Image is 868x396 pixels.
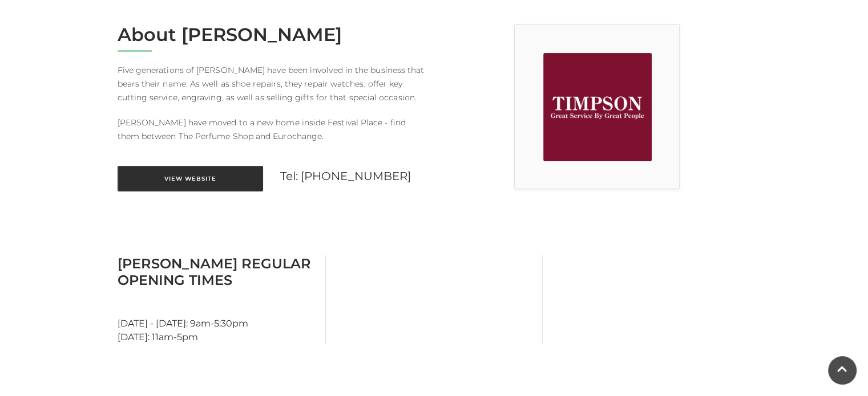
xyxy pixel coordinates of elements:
[118,166,263,191] a: View Website
[109,255,326,344] div: [DATE] - [DATE]: 9am-5:30pm [DATE]: 11am-5pm
[118,63,426,104] p: Five generations of [PERSON_NAME] have been involved in the business that bears their name. As we...
[118,116,426,143] p: [PERSON_NAME] have moved to a new home inside Festival Place - find them between The Perfume Shop...
[280,169,411,183] a: Tel: [PHONE_NUMBER]
[118,255,317,288] h3: [PERSON_NAME] Regular Opening Times
[118,24,426,46] h2: About [PERSON_NAME]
